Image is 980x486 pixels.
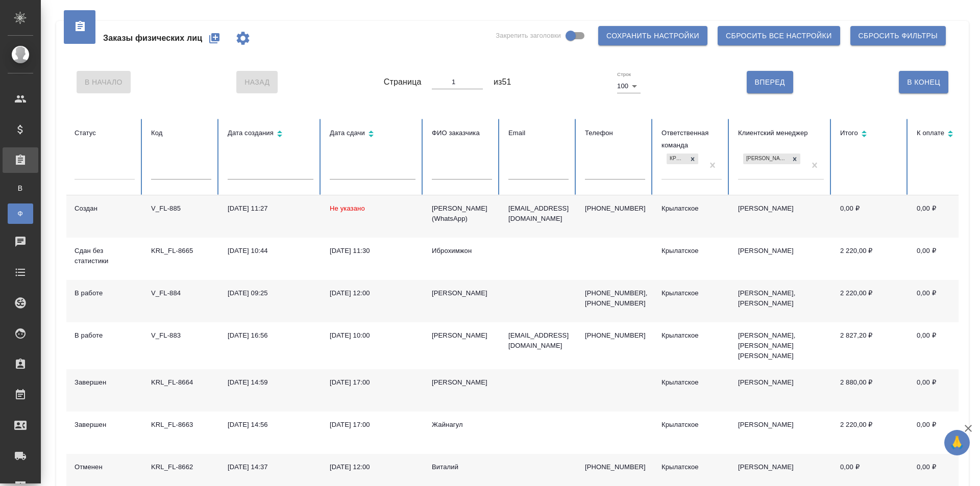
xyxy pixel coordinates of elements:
div: Отменен [75,462,135,472]
div: Email [508,127,569,139]
div: Сортировка [840,127,900,142]
div: [PERSON_NAME] [743,154,789,164]
span: Сбросить все настройки [726,30,832,42]
td: [PERSON_NAME], [PERSON_NAME] [PERSON_NAME] [730,322,832,369]
div: Крылатское [661,462,722,472]
span: В Конец [907,76,940,89]
p: [PHONE_NUMBER] [585,330,645,341]
div: [DATE] 09:25 [228,288,313,298]
button: Сохранить настройки [598,26,707,45]
div: Статус [75,127,135,139]
label: Строк [617,72,631,77]
span: из 51 [494,76,511,88]
span: Сохранить настройки [606,30,699,42]
p: [PHONE_NUMBER] [585,203,645,214]
p: [PHONE_NUMBER] [585,462,645,472]
div: Завершен [75,420,135,430]
span: Ф [13,209,28,219]
div: [DATE] 14:37 [228,462,313,472]
div: [DATE] 12:00 [330,462,415,472]
div: [DATE] 16:56 [228,330,313,341]
td: [PERSON_NAME] [730,195,832,238]
div: KRL_FL-8662 [151,462,211,472]
div: Ответственная команда [661,127,722,151]
div: Крылатское [661,288,722,298]
td: 2 220,00 ₽ [832,412,909,454]
div: [PERSON_NAME] [432,330,492,341]
button: Вперед [747,71,793,93]
div: [DATE] 12:00 [330,288,415,298]
div: Завершен [75,377,135,388]
div: V_FL-883 [151,330,211,341]
td: 2 880,00 ₽ [832,369,909,412]
td: 2 220,00 ₽ [832,238,909,280]
div: Крылатское [661,377,722,388]
div: [PERSON_NAME] [432,288,492,298]
div: KRL_FL-8664 [151,377,211,388]
span: В [13,183,28,193]
td: 2 827,20 ₽ [832,322,909,369]
div: В работе [75,330,135,341]
span: Заказы физических лиц [103,32,202,44]
div: 100 [617,79,641,93]
button: Сбросить фильтры [850,26,946,45]
div: Крылатское [667,154,687,164]
div: Создан [75,203,135,214]
div: [DATE] 10:44 [228,246,313,256]
div: Сортировка [917,127,977,142]
button: Сбросить все настройки [718,26,840,45]
a: В [8,178,33,198]
div: [DATE] 11:30 [330,246,415,256]
td: [PERSON_NAME] [730,238,832,280]
button: В Конец [899,71,948,93]
div: [DATE] 14:59 [228,377,313,388]
div: Жайнагул [432,420,492,430]
div: [PERSON_NAME] [432,377,492,388]
div: V_FL-885 [151,203,211,214]
div: [DATE] 17:00 [330,420,415,430]
div: KRL_FL-8665 [151,246,211,256]
div: ФИО заказчика [432,127,492,139]
div: Сортировка [330,127,415,142]
button: 🙏 [944,430,970,455]
div: [DATE] 14:56 [228,420,313,430]
div: [DATE] 11:27 [228,203,313,214]
button: Создать [202,26,227,50]
div: В работе [75,288,135,298]
div: V_FL-884 [151,288,211,298]
div: Код [151,127,211,139]
div: [DATE] 10:00 [330,330,415,341]
span: Закрепить заголовки [496,31,561,41]
div: [PERSON_NAME] (WhatsApp) [432,203,492,224]
td: [PERSON_NAME] [730,369,832,412]
span: Вперед [755,76,785,89]
div: [DATE] 17:00 [330,377,415,388]
p: [PHONE_NUMBER], [PHONE_NUMBER] [585,288,645,309]
td: [PERSON_NAME], [PERSON_NAME] [730,280,832,322]
div: Клиентский менеджер [738,127,824,139]
td: [PERSON_NAME] [730,412,832,454]
div: Иброхимжон [432,246,492,256]
div: Сдан без статистики [75,246,135,266]
div: Сортировка [228,127,313,142]
div: Крылатское [661,203,722,214]
p: [EMAIL_ADDRESS][DOMAIN_NAME] [508,203,569,224]
span: Страница [384,76,422,88]
p: [EMAIL_ADDRESS][DOMAIN_NAME] [508,330,569,351]
div: Крылатское [661,246,722,256]
div: Крылатское [661,330,722,341]
div: Телефон [585,127,645,139]
div: Крылатское [661,420,722,430]
span: 🙏 [948,432,966,453]
span: Не указано [330,204,365,212]
div: KRL_FL-8663 [151,420,211,430]
span: Сбросить фильтры [859,30,938,42]
div: Виталий [432,462,492,472]
td: 0,00 ₽ [832,195,909,238]
a: Ф [8,203,33,224]
td: 2 220,00 ₽ [832,280,909,322]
